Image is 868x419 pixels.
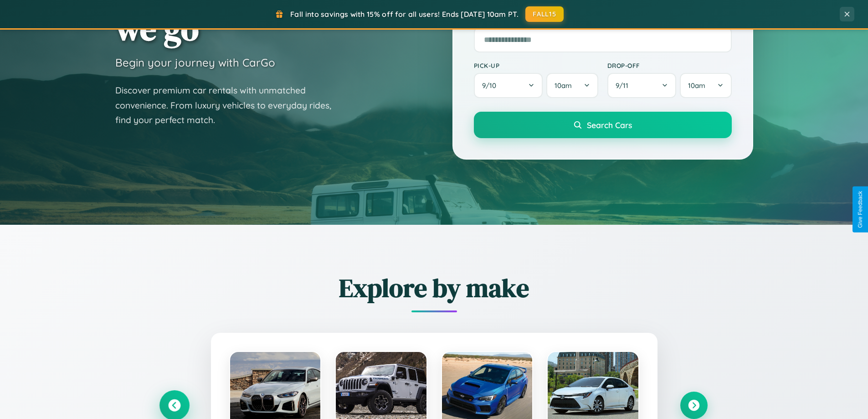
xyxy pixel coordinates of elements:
button: FALL15 [525,6,564,22]
button: 9/10 [474,73,543,98]
span: Fall into savings with 15% off for all users! Ends [DATE] 10am PT. [290,10,519,19]
span: 9 / 11 [616,81,633,90]
button: 10am [546,73,598,98]
button: Search Cars [474,112,732,138]
button: 9/11 [607,73,677,98]
span: 9 / 10 [482,81,501,90]
h2: Explore by make [161,270,708,305]
span: 10am [555,81,572,90]
span: Search Cars [587,120,632,130]
h3: Begin your journey with CarGo [115,56,275,69]
p: Discover premium car rentals with unmatched convenience. From luxury vehicles to everyday rides, ... [115,83,343,128]
label: Pick-up [474,62,598,69]
label: Drop-off [607,62,732,69]
div: Give Feedback [857,191,863,228]
button: 10am [680,73,731,98]
span: 10am [688,81,705,90]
